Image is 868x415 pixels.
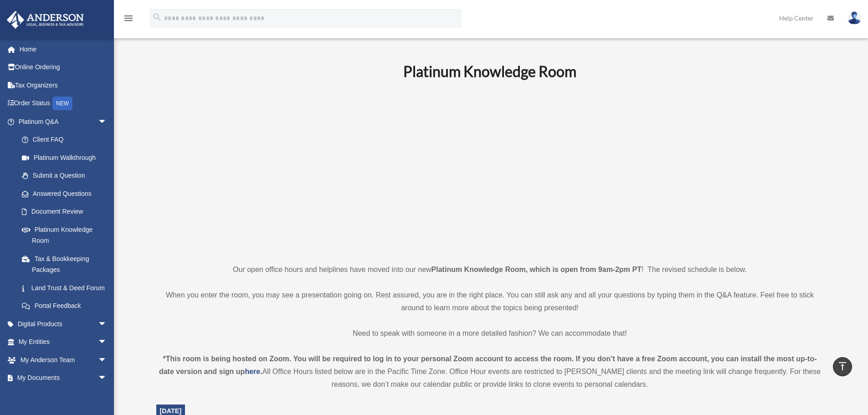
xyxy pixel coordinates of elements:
[156,263,824,276] p: Our open office hours and helplines have moved into our new ! The revised schedule is below.
[6,369,121,387] a: My Documentsarrow_drop_down
[156,289,824,314] p: When you enter the room, you may see a presentation going on. Rest assured, you are in the right ...
[98,333,116,352] span: arrow_drop_down
[13,220,116,250] a: Platinum Knowledge Room
[6,333,121,351] a: My Entitiesarrow_drop_down
[353,92,627,246] iframe: 231110_Toby_KnowledgeRoom
[123,16,134,24] a: menu
[13,184,121,203] a: Answered Questions
[6,113,121,131] a: Platinum Q&Aarrow_drop_down
[6,94,121,113] a: Order StatusNEW
[6,40,121,58] a: Home
[156,353,824,391] div: All Office Hours listed below are in the Pacific Time Zone. Office Hour events are restricted to ...
[160,407,182,415] span: [DATE]
[833,357,852,376] a: vertical_align_top
[98,369,116,388] span: arrow_drop_down
[98,315,116,333] span: arrow_drop_down
[52,97,72,110] div: NEW
[6,351,121,369] a: My Anderson Teamarrow_drop_down
[13,279,121,297] a: Land Trust & Deed Forum
[847,11,861,25] img: User Pic
[98,113,116,131] span: arrow_drop_down
[6,76,121,94] a: Tax Organizers
[6,315,121,333] a: Digital Productsarrow_drop_down
[13,203,121,221] a: Document Review
[260,368,262,375] strong: .
[837,361,848,372] i: vertical_align_top
[159,355,817,375] strong: *This room is being hosted on Zoom. You will be required to log in to your personal Zoom account ...
[156,327,824,340] p: Need to speak with someone in a more detailed fashion? We can accommodate that!
[6,58,121,77] a: Online Ordering
[13,297,121,315] a: Portal Feedback
[403,62,576,80] b: Platinum Knowledge Room
[431,266,642,273] strong: Platinum Knowledge Room, which is open from 9am-2pm PT
[98,351,116,369] span: arrow_drop_down
[152,12,162,22] i: search
[4,11,87,29] img: Anderson Advisors Platinum Portal
[13,167,121,185] a: Submit a Question
[13,131,121,149] a: Client FAQ
[13,149,121,167] a: Platinum Walkthrough
[123,13,134,24] i: menu
[245,368,260,375] a: here
[13,250,121,279] a: Tax & Bookkeeping Packages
